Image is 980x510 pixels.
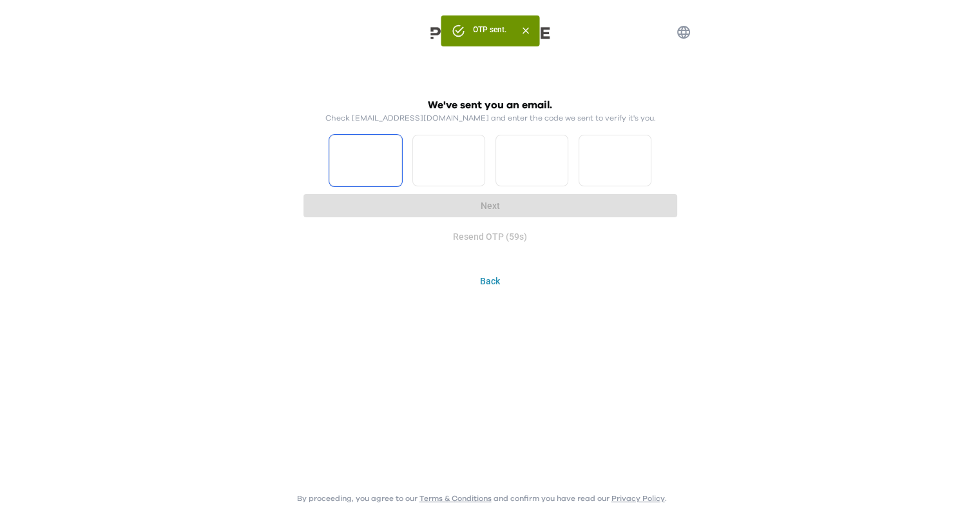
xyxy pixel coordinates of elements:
[297,270,684,293] button: Back
[412,135,485,186] input: Please enter OTP character 2
[473,19,506,43] div: OTP sent.
[428,97,552,113] h2: We've sent you an email.
[329,135,402,186] input: Please enter OTP character 1
[325,113,655,123] p: Check [EMAIL_ADDRESS][DOMAIN_NAME] and enter the code we sent to verify it's you.
[419,495,492,502] a: Terms & Conditions
[426,26,555,39] img: Preface Logo
[579,135,651,186] input: Please enter OTP character 4
[611,495,665,502] a: Privacy Policy
[517,22,534,39] button: Close
[495,135,568,186] input: Please enter OTP character 3
[297,493,667,504] p: By proceeding, you agree to our and confirm you have read our .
